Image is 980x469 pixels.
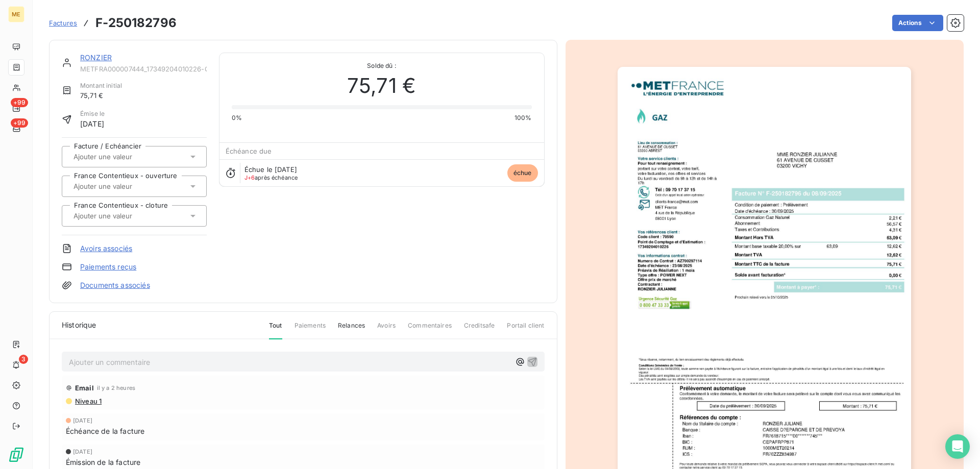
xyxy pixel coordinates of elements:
[66,426,144,436] span: Échéance de la facture
[507,164,538,182] span: échue
[74,397,102,405] span: Niveau 1
[232,113,242,122] span: 0%
[377,321,396,338] span: Avoirs
[295,321,326,338] span: Paiements
[73,417,92,424] span: [DATE]
[80,280,150,290] a: Documents associés
[338,321,365,338] span: Relances
[72,152,175,161] input: Ajouter une valeur
[72,182,175,191] input: Ajouter une valeur
[11,98,28,107] span: +99
[8,6,24,22] div: ME
[80,81,122,90] span: Montant initial
[892,15,943,31] button: Actions
[80,262,136,272] a: Paiements reçus
[80,65,207,73] span: METFRA000007444_17349204010226-CA1
[244,175,298,181] span: après échéance
[73,449,92,455] span: [DATE]
[19,355,28,364] span: 3
[66,457,140,467] span: Émission de la facture
[347,70,416,101] span: 75,71 €
[408,321,452,338] span: Commentaires
[244,174,255,181] span: J+6
[80,109,105,118] span: Émise le
[514,113,532,122] span: 100%
[75,384,94,392] span: Email
[464,321,495,338] span: Creditsafe
[80,118,105,129] span: [DATE]
[80,53,112,62] a: RONZIER
[507,321,544,338] span: Portail client
[945,434,970,459] div: Open Intercom Messenger
[62,320,96,330] span: Historique
[232,61,532,70] span: Solde dû :
[80,90,122,101] span: 75,71 €
[80,243,132,254] a: Avoirs associés
[49,18,77,28] a: Factures
[269,321,282,339] span: Tout
[49,19,77,27] span: Factures
[11,118,28,128] span: +99
[226,147,272,155] span: Échéance due
[97,385,135,391] span: il y a 2 heures
[244,165,297,174] span: Échue le [DATE]
[95,14,177,32] h3: F-250182796
[8,447,24,463] img: Logo LeanPay
[72,211,175,220] input: Ajouter une valeur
